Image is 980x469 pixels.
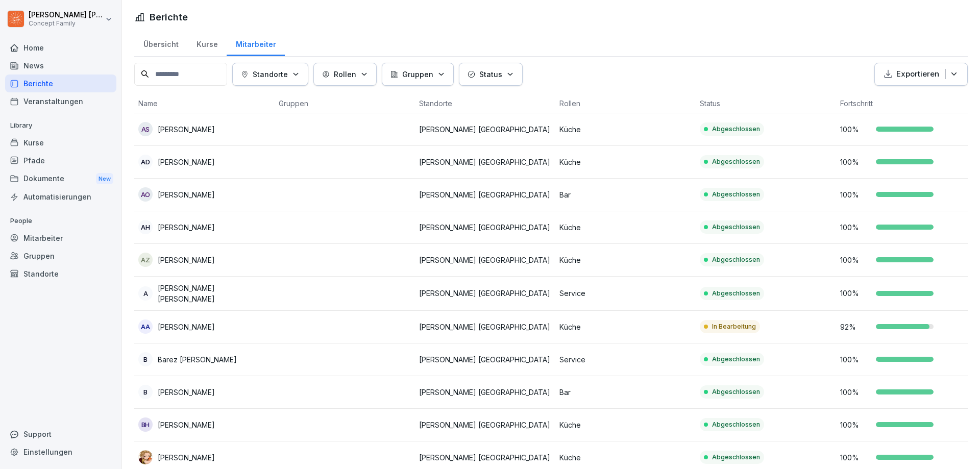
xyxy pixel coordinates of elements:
div: Dokumente [5,169,116,188]
div: B [138,352,153,366]
p: Abgeschlossen [712,157,760,166]
th: Standorte [415,94,555,113]
p: [PERSON_NAME] [PERSON_NAME] [29,11,103,19]
p: Abgeschlossen [712,125,760,134]
a: Home [5,39,116,57]
p: Bar [559,387,692,398]
p: Küche [559,452,692,463]
button: Exportieren [874,63,968,86]
p: 100 % [840,222,871,233]
a: Mitarbeiter [5,229,116,247]
p: [PERSON_NAME] [GEOGRAPHIC_DATA] [419,387,551,398]
p: 100 % [840,452,871,463]
div: Support [5,425,116,443]
a: Kurse [5,134,116,152]
a: News [5,57,116,75]
h1: Berichte [150,10,188,24]
p: 100 % [840,189,871,200]
div: BH [138,417,153,432]
div: Veranstaltungen [5,92,116,110]
a: Übersicht [134,30,187,56]
button: Standorte [232,63,308,86]
a: Kurse [187,30,227,56]
p: [PERSON_NAME] [158,452,215,463]
p: Abgeschlossen [712,387,760,397]
p: Küche [559,157,692,167]
p: Abgeschlossen [712,190,760,199]
p: Service [559,288,692,299]
p: [PERSON_NAME] [158,322,215,332]
p: Abgeschlossen [712,453,760,462]
p: Abgeschlossen [712,223,760,232]
p: [PERSON_NAME] [158,124,215,135]
th: Status [696,94,836,113]
p: Küche [559,255,692,265]
th: Rollen [555,94,696,113]
p: Küche [559,322,692,332]
a: Gruppen [5,247,116,265]
button: Gruppen [382,63,454,86]
p: [PERSON_NAME] [GEOGRAPHIC_DATA] [419,288,551,299]
a: Standorte [5,265,116,283]
a: DokumenteNew [5,169,116,188]
button: Rollen [313,63,377,86]
p: [PERSON_NAME] [158,255,215,265]
p: 100 % [840,157,871,167]
p: 92 % [840,322,871,332]
p: [PERSON_NAME] [GEOGRAPHIC_DATA] [419,222,551,233]
p: [PERSON_NAME] [GEOGRAPHIC_DATA] [419,354,551,365]
p: Gruppen [402,69,433,80]
p: [PERSON_NAME] [GEOGRAPHIC_DATA] [419,189,551,200]
p: [PERSON_NAME] [158,157,215,167]
p: Rollen [334,69,356,80]
p: Library [5,117,116,134]
button: Status [459,63,523,86]
p: Abgeschlossen [712,420,760,429]
p: [PERSON_NAME] [GEOGRAPHIC_DATA] [419,419,551,430]
p: Standorte [253,69,288,80]
div: AD [138,155,153,169]
p: [PERSON_NAME] [158,419,215,430]
p: Barez [PERSON_NAME] [158,354,237,365]
p: 100 % [840,354,871,365]
a: Mitarbeiter [227,30,285,56]
p: 100 % [840,419,871,430]
p: Küche [559,222,692,233]
p: 100 % [840,387,871,398]
p: [PERSON_NAME] [PERSON_NAME] [158,283,271,304]
th: Fortschritt [836,94,976,113]
div: B [138,385,153,399]
p: Bar [559,189,692,200]
p: [PERSON_NAME] [GEOGRAPHIC_DATA] [419,452,551,463]
div: AO [138,187,153,202]
p: 100 % [840,288,871,299]
img: gl91fgz8pjwqs931pqurrzcv.png [138,450,153,464]
p: [PERSON_NAME] [158,222,215,233]
p: [PERSON_NAME] [158,387,215,398]
p: 100 % [840,255,871,265]
div: AZ [138,253,153,267]
p: Küche [559,419,692,430]
div: AS [138,122,153,136]
a: Einstellungen [5,443,116,461]
p: [PERSON_NAME] [GEOGRAPHIC_DATA] [419,157,551,167]
p: Service [559,354,692,365]
div: A [138,286,153,301]
div: New [96,173,113,185]
a: Pfade [5,152,116,169]
p: Status [479,69,502,80]
p: Abgeschlossen [712,355,760,364]
p: [PERSON_NAME] [158,189,215,200]
a: Berichte [5,75,116,92]
p: [PERSON_NAME] [GEOGRAPHIC_DATA] [419,255,551,265]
